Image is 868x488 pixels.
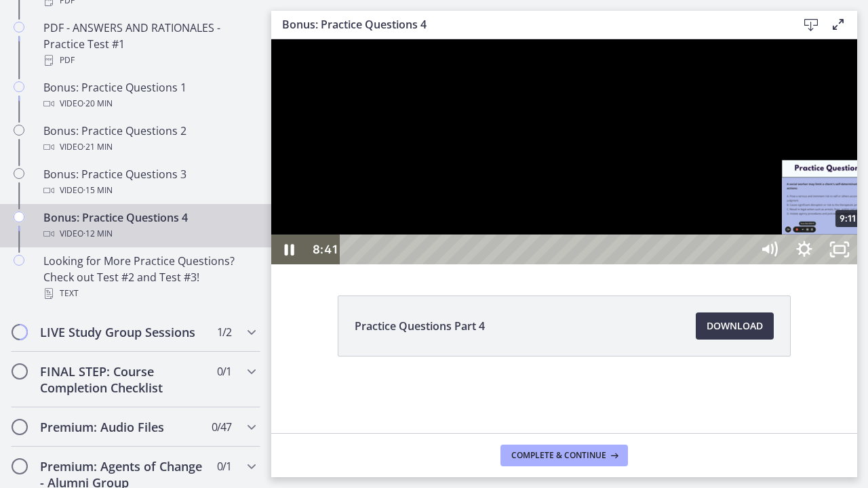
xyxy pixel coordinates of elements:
[40,363,205,396] h2: FINAL STEP: Course Completion Checklist
[271,39,857,264] iframe: Video Lesson
[83,139,113,155] span: · 21 min
[355,318,485,334] span: Practice Questions Part 4
[43,52,255,68] div: PDF
[212,419,231,435] span: 0 / 47
[43,20,255,68] div: PDF - ANSWERS AND RATIONALES - Practice Test #1
[511,450,606,461] span: Complete & continue
[217,363,231,380] span: 0 / 1
[40,419,205,435] h2: Premium: Audio Files
[43,139,255,155] div: Video
[217,324,231,340] span: 1 / 2
[43,182,255,199] div: Video
[43,123,255,155] div: Bonus: Practice Questions 2
[282,16,776,33] h3: Bonus: Practice Questions 4
[83,96,113,112] span: · 20 min
[43,209,255,242] div: Bonus: Practice Questions 4
[217,458,231,474] span: 0 / 1
[43,79,255,112] div: Bonus: Practice Questions 1
[43,166,255,199] div: Bonus: Practice Questions 3
[40,324,205,340] h2: LIVE Study Group Sessions
[500,445,628,466] button: Complete & continue
[83,182,113,199] span: · 15 min
[696,312,774,340] a: Download
[43,96,255,112] div: Video
[515,195,551,225] button: Show settings menu
[43,253,255,302] div: Looking for More Practice Questions? Check out Test #2 and Test #3!
[480,195,515,225] button: Mute
[43,285,255,302] div: Text
[551,195,586,225] button: Unfullscreen
[707,318,763,334] span: Download
[83,226,113,242] span: · 12 min
[43,226,255,242] div: Video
